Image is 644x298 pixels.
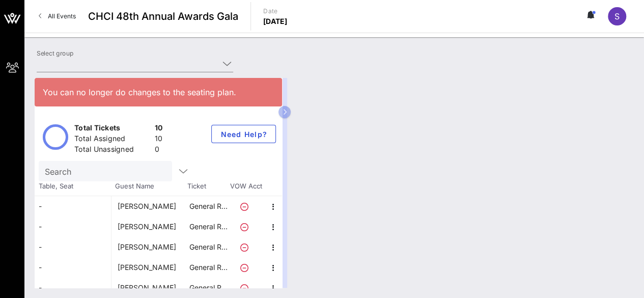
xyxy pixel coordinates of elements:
[188,237,229,257] p: General R…
[118,216,176,237] div: Cristina Miranda Palacios
[33,8,82,24] a: All Events
[155,133,163,146] div: 10
[188,257,229,278] p: General R…
[88,9,238,24] span: CHCI 48th Annual Awards Gala
[220,130,267,139] span: Need Help?
[188,216,229,237] p: General R…
[614,11,620,21] span: S
[74,144,151,157] div: Total Unassigned
[118,237,176,257] div: Juan Ulloa
[37,49,73,57] label: Select group
[35,216,111,237] div: -
[263,16,288,26] p: [DATE]
[155,144,163,157] div: 0
[74,133,151,146] div: Total Assigned
[228,181,264,192] span: VOW Acct
[48,12,76,20] span: All Events
[263,6,288,16] p: Date
[118,278,176,298] div: Kristal Hartsfield
[608,7,626,25] div: S
[35,278,111,298] div: -
[211,125,276,143] button: Need Help?
[35,196,111,216] div: -
[188,278,229,298] p: General R…
[111,181,187,192] span: Guest Name
[187,181,228,192] span: Ticket
[188,196,229,216] p: General R…
[35,237,111,257] div: -
[35,181,111,192] span: Table, Seat
[155,123,163,136] div: 10
[74,123,151,136] div: Total Tickets
[118,257,176,278] div: Juana Silverio
[118,196,176,216] div: Aaron Jenkins
[35,257,111,278] div: -
[43,86,274,98] div: You can no longer do changes to the seating plan.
